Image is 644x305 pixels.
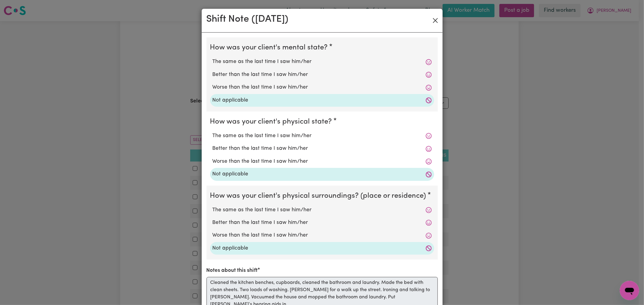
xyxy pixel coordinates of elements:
label: The same as the last time I saw him/her [213,132,432,140]
label: Worse than the last time I saw him/her [213,83,432,91]
legend: How was your client's physical surroundings? (place or residence) [210,190,429,201]
label: Not applicable [213,244,432,252]
label: The same as the last time I saw him/her [213,206,432,214]
label: Notes about this shift [207,267,258,275]
label: Better than the last time I saw him/her [213,71,432,79]
label: Better than the last time I saw him/her [213,145,432,152]
legend: How was your client's physical state? [210,116,335,127]
button: Close [431,16,440,25]
label: Not applicable [213,170,432,178]
label: Worse than the last time I saw him/her [213,158,432,165]
label: Better than the last time I saw him/her [213,219,432,227]
label: The same as the last time I saw him/her [213,58,432,66]
iframe: Button to launch messaging window [620,281,639,300]
label: Worse than the last time I saw him/her [213,231,432,239]
label: Not applicable [213,96,432,104]
legend: How was your client's mental state? [210,42,330,53]
h2: Shift Note ( [DATE] ) [207,14,289,25]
